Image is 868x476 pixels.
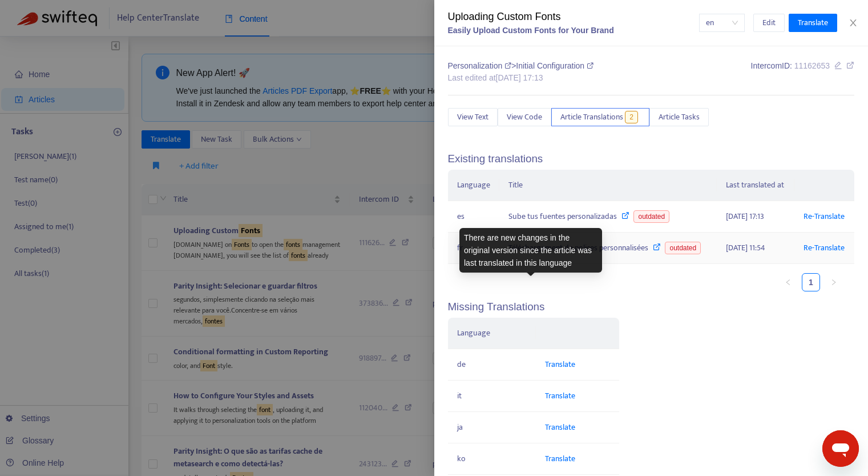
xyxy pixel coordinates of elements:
[448,153,855,166] h5: Existing translations
[625,111,638,123] span: 2
[545,421,575,434] a: Translate
[659,111,700,123] span: Article Tasks
[448,61,516,70] span: Personalization >
[516,61,594,70] span: Initial Configuration
[753,14,785,32] button: Edit
[789,14,837,32] button: Translate
[551,108,649,126] button: Article Translations2
[448,170,500,201] th: Language
[448,412,536,443] td: ja
[448,233,500,264] td: fr
[802,274,819,291] a: 1
[448,301,855,314] h5: Missing Translations
[508,210,708,223] div: Sube tus fuentes personalizadas
[545,452,575,465] a: Translate
[779,273,797,291] button: left
[507,111,542,123] span: View Code
[751,60,854,84] div: Intercom ID:
[448,72,594,84] div: Last edited at [DATE] 17:13
[717,170,794,201] th: Last translated at
[448,25,699,37] div: Easily Upload Custom Fonts for Your Brand
[825,273,843,291] button: right
[779,273,797,291] li: Previous Page
[762,17,776,29] span: Edit
[560,111,623,123] span: Article Translations
[798,17,828,29] span: Translate
[717,233,794,264] td: [DATE] 11:54
[649,108,709,126] button: Article Tasks
[849,18,858,27] span: close
[459,228,602,273] div: There are new changes in the original version since the article was last translated in this language
[822,430,859,467] iframe: Button to launch messaging window
[508,242,708,254] div: Téléchargement de polices personnalisées
[802,273,820,291] li: 1
[825,273,843,291] li: Next Page
[785,279,792,286] span: left
[448,381,536,412] td: it
[448,349,536,381] td: de
[804,241,845,254] a: Re-Translate
[830,279,837,286] span: right
[665,242,701,254] span: outdated
[545,358,575,371] a: Translate
[845,18,861,29] button: Close
[448,443,536,475] td: ko
[498,108,551,126] button: View Code
[457,111,488,123] span: View Text
[448,108,498,126] button: View Text
[706,14,738,31] span: en
[448,318,536,349] th: Language
[448,201,500,233] td: es
[499,170,717,201] th: Title
[717,201,794,233] td: [DATE] 17:13
[794,61,830,70] span: 11162653
[448,9,699,25] div: Uploading Custom Fonts
[804,210,845,223] a: Re-Translate
[545,389,575,402] a: Translate
[633,210,669,223] span: outdated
